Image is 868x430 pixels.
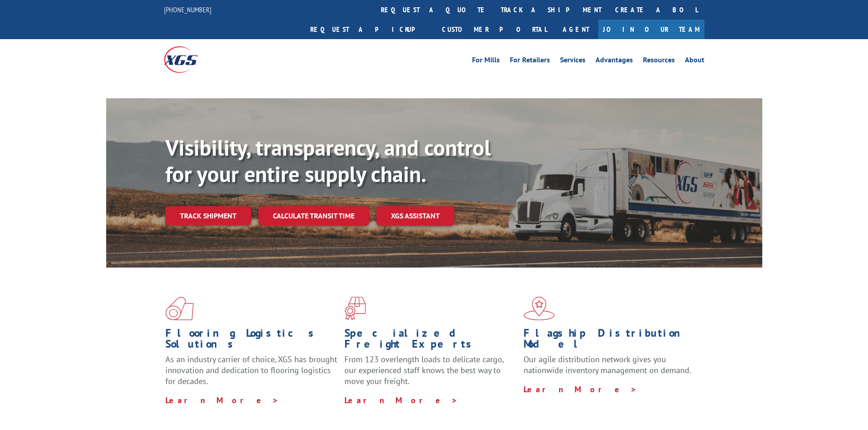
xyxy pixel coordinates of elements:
a: For Retailers [510,56,550,66]
h1: Flooring Logistics Solutions [165,328,338,354]
img: xgs-icon-total-supply-chain-intelligence-red [165,297,194,320]
a: Track shipment [165,206,251,225]
a: Learn More > [344,395,458,405]
a: Learn More > [165,395,279,405]
a: Customer Portal [435,20,554,39]
a: About [685,56,704,66]
a: Calculate transit time [258,206,369,226]
h1: Specialized Freight Experts [344,328,517,354]
span: As an industry carrier of choice, XGS has brought innovation and dedication to flooring logistics... [165,354,337,386]
a: XGS ASSISTANT [376,206,454,226]
a: Learn More > [524,384,637,395]
a: Resources [643,56,675,66]
b: Visibility, transparency, and control for your entire supply chain. [165,133,491,188]
a: Agent [554,20,598,39]
a: Join Our Team [598,20,704,39]
span: Our agile distribution network gives you nationwide inventory management on demand. [524,354,691,375]
p: From 123 overlength loads to delicate cargo, our experienced staff knows the best way to move you... [344,354,517,395]
a: Request a pickup [303,20,435,39]
img: xgs-icon-flagship-distribution-model-red [524,297,555,320]
a: [PHONE_NUMBER] [164,5,211,14]
img: xgs-icon-focused-on-flooring-red [344,297,366,320]
a: For Mills [472,56,500,66]
a: Advantages [596,56,633,66]
h1: Flagship Distribution Model [524,328,696,354]
a: Services [560,56,586,66]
